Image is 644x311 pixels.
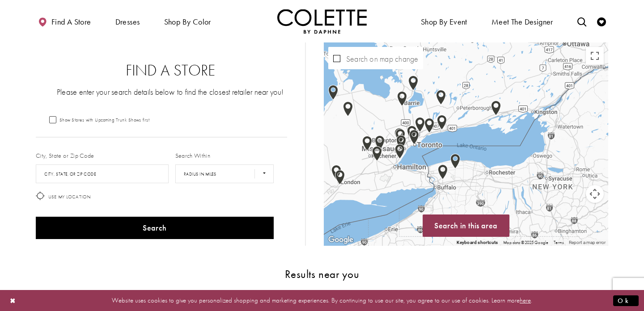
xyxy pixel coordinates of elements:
span: Search in this area [434,220,497,231]
img: Google Image #54 [396,135,406,150]
h3: Results near you [36,268,608,280]
img: Google Image #68 [450,154,460,169]
button: Close Dialog [5,293,21,308]
img: Google Image #66 [436,90,446,105]
span: Shop by color [164,17,211,26]
label: Search Within [175,151,210,160]
img: Colette by Daphne [277,9,367,34]
a: Visit Home Page [277,9,367,34]
span: Find a store [51,17,91,26]
a: Report a map error [569,240,606,245]
a: Terms (opens in new tab) [554,240,563,245]
button: Search in this area [423,214,509,237]
span: Dresses [113,9,142,34]
a: Open this area in Google Maps (opens a new window) [326,234,356,246]
img: Google Image #53 [395,129,405,144]
img: Google Image #61 [415,117,425,132]
a: here [520,296,531,305]
p: Website uses cookies to give you personalized shopping and marketing experiences. By continuing t... [64,294,580,307]
img: Google Image #49 [375,135,385,151]
button: Search [36,217,274,239]
span: Dresses [115,17,140,26]
button: Map camera controls [586,185,604,203]
select: Radius In Miles [175,164,274,183]
img: Google Image #56 [331,165,341,180]
img: Google Image #50 [328,85,338,100]
input: City, State, or ZIP Code [36,164,169,183]
button: Submit Dialog [613,295,639,306]
label: City, State or Zip Code [36,151,94,160]
a: Find a store [36,9,93,34]
img: Google Image #52 [394,128,404,143]
button: Keyboard shortcuts [457,240,498,246]
span: Shop By Event [419,9,470,34]
a: Meet the designer [489,9,555,34]
img: Google Image #57 [395,144,405,159]
img: Google Image #48 [362,136,372,151]
button: Toggle fullscreen view [586,47,604,65]
img: Google Image #67 [438,164,448,180]
span: Map data ©2025 Google [503,240,548,245]
h2: Find a Store [54,62,287,80]
img: Google Image #64 [437,115,447,130]
img: Google Image #62 [408,76,418,91]
img: Google Image #59 [407,126,417,141]
img: Google Image #75 [491,101,501,116]
div: Map with store locations [324,42,608,246]
span: Meet the designer [491,17,553,26]
img: Google Image #60 [409,130,419,145]
img: Google Image #51 [372,146,382,161]
img: Google Image #55 [397,91,407,106]
img: Google Image #63 [424,118,434,133]
img: Google Image #47 [343,101,353,117]
span: Shop By Event [421,17,467,26]
a: Toggle search [575,9,589,34]
p: Please enter your search details below to find the closest retailer near you! [54,86,287,97]
a: Check Wishlist [595,9,608,34]
img: Google Image #58 [335,170,345,185]
img: Google Image #122 [326,234,356,246]
span: Shop by color [162,9,213,34]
